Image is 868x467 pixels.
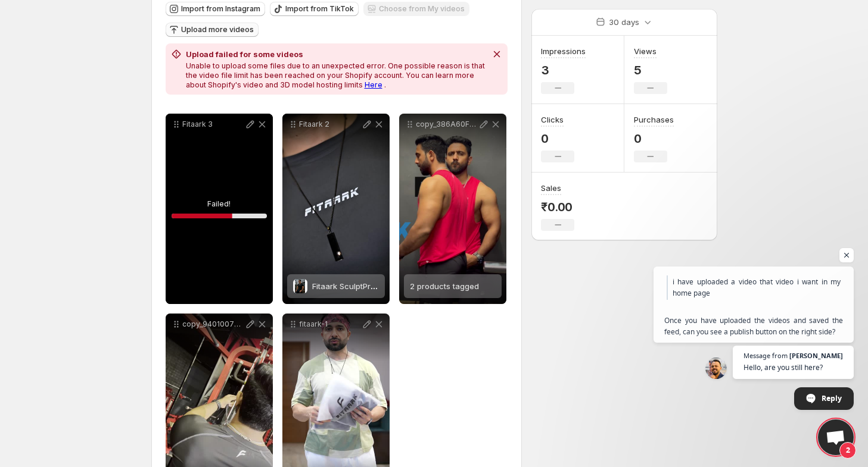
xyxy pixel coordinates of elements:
span: Once you have uploaded the videos and saved the feed, can you see a publish button on the right s... [664,275,843,337]
p: copy_386A60F1-2666-445A-900E-62F770235F64 [416,120,478,129]
h2: Upload failed for some videos [186,48,487,60]
p: 30 days [609,16,639,28]
p: Fitaark 3 [182,120,244,129]
p: copy_94010078-796E-459B-8900-A06DA4AF2D02 [182,319,244,329]
p: 0 [541,131,574,146]
button: Dismiss notification [489,46,505,62]
div: Open chat [818,419,854,455]
h3: Views [634,45,657,57]
span: Import from TikTok [285,4,354,14]
span: Import from Instagram [181,4,260,14]
p: ₹0.00 [541,200,574,214]
button: Upload more videos [166,23,259,37]
span: Hello, are you still here? [743,362,843,373]
a: Here [365,80,382,89]
h3: Purchases [634,114,674,126]
p: 0 [634,131,674,146]
div: Fitaark 2Fitaark SculptPro Compression T-ShirtFitaark SculptPro Compression T-Shirt [282,114,390,304]
span: 2 [839,442,856,459]
h3: Impressions [541,45,586,57]
span: 2 products tagged [410,281,479,291]
p: Fitaark 2 [299,120,361,129]
button: Import from TikTok [270,2,359,16]
div: copy_386A60F1-2666-445A-900E-62F770235F642 products tagged [399,114,506,304]
span: Upload more videos [181,25,254,35]
span: Message from [743,352,788,359]
span: Reply [822,388,842,409]
button: Import from Instagram [166,2,265,16]
p: 3 [541,63,586,77]
h3: Clicks [541,114,564,126]
p: Unable to upload some files due to an unexpected error. One possible reason is that the video fil... [186,61,487,90]
div: Fitaark 3Failed!63.544902712999566% [166,114,273,304]
span: [PERSON_NAME] [789,352,843,359]
span: Fitaark SculptPro Compression T-Shirt [312,281,455,291]
h3: Sales [541,182,561,194]
p: 5 [634,63,667,77]
p: fitaark-1 [299,319,361,329]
